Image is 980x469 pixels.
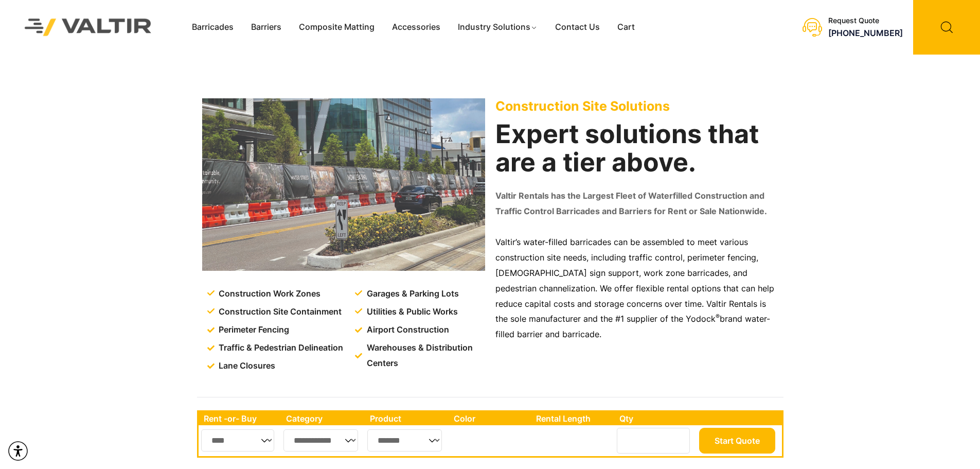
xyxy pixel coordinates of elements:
[281,412,365,425] th: Category
[199,412,281,425] th: Rent -or- Buy
[290,20,383,35] a: Composite Matting
[364,304,458,320] span: Utilities & Public Works
[449,20,546,35] a: Industry Solutions
[183,20,242,35] a: Barricades
[383,20,449,35] a: Accessories
[531,412,614,425] th: Rental Length
[699,428,775,454] button: Start Quote
[495,188,778,219] p: Valtir Rentals has the Largest Fleet of Waterfilled Construction and Traffic Control Barricades a...
[364,322,449,338] span: Airport Construction
[364,286,459,302] span: Garages & Parking Lots
[216,340,343,356] span: Traffic & Pedestrian Delineation
[609,20,644,35] a: Cart
[216,286,320,302] span: Construction Work Zones
[365,412,449,425] th: Product
[614,412,696,425] th: Qty
[11,5,165,49] img: Valtir Rentals
[495,98,778,114] p: Construction Site Solutions
[546,20,609,35] a: Contact Us
[828,28,903,38] a: [PHONE_NUMBER]
[495,120,778,177] h2: Expert solutions that are a tier above.
[242,20,290,35] a: Barriers
[495,235,778,342] p: Valtir’s water-filled barricades can be assembled to meet various construction site needs, includ...
[364,340,487,371] span: Warehouses & Distribution Centers
[716,312,720,320] sup: ®
[216,322,289,338] span: Perimeter Fencing
[828,16,903,25] div: Request Quote
[216,358,275,374] span: Lane Closures
[216,304,342,320] span: Construction Site Containment
[449,412,531,425] th: Color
